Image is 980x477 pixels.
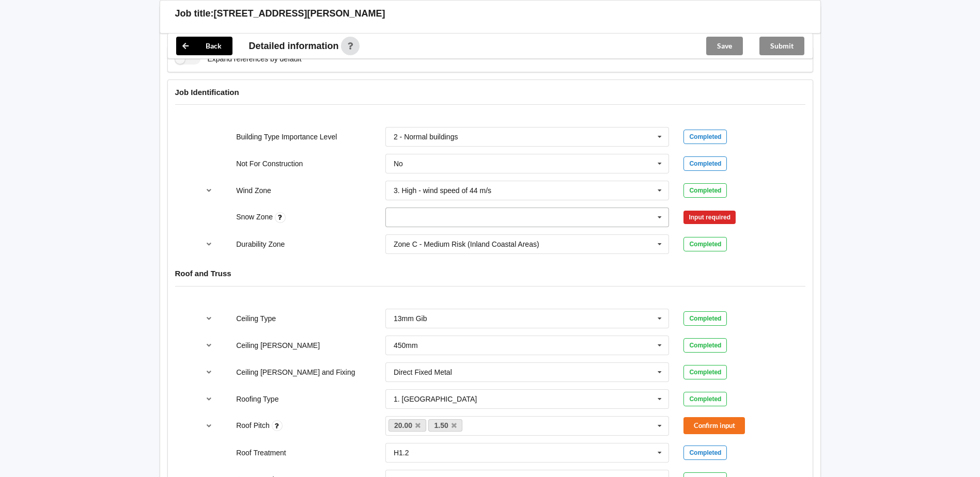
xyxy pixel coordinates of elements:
label: Durability Zone [236,240,285,248]
div: Zone C - Medium Risk (Inland Coastal Areas) [394,241,539,248]
a: 20.00 [388,419,427,432]
div: 3. High - wind speed of 44 m/s [394,187,491,194]
label: Ceiling [PERSON_NAME] [236,341,320,349]
label: Ceiling [PERSON_NAME] and Fixing [236,368,355,376]
div: Direct Fixed Metal [394,369,452,376]
div: 2 - Normal buildings [394,133,458,140]
div: 13mm Gib [394,315,427,322]
button: Back [176,37,232,55]
div: Completed [683,311,727,326]
label: Expand references by default [175,54,302,65]
button: reference-toggle [199,417,219,435]
button: reference-toggle [199,390,219,408]
label: Not For Construction [236,160,303,168]
a: 1.50 [428,419,462,432]
div: Completed [683,392,727,406]
div: 450mm [394,342,418,349]
h3: Job title: [175,8,214,20]
div: Completed [683,446,727,460]
button: Confirm input [683,417,745,434]
label: Wind Zone [236,186,271,195]
h4: Job Identification [175,87,805,97]
h4: Roof and Truss [175,268,805,278]
div: Completed [683,365,727,379]
label: Building Type Importance Level [236,133,337,141]
div: 1. [GEOGRAPHIC_DATA] [394,395,477,403]
div: Completed [683,338,727,353]
div: Input required [683,211,736,224]
div: No [394,160,403,167]
button: reference-toggle [199,181,219,200]
span: Detailed information [249,41,339,51]
div: Completed [683,130,727,144]
h3: [STREET_ADDRESS][PERSON_NAME] [214,8,385,20]
div: H1.2 [394,449,409,456]
button: reference-toggle [199,235,219,253]
button: reference-toggle [199,309,219,328]
div: Completed [683,237,727,251]
label: Snow Zone [236,213,275,221]
button: reference-toggle [199,363,219,381]
label: Ceiling Type [236,314,276,323]
label: Roof Treatment [236,449,286,457]
label: Roofing Type [236,395,278,403]
div: Completed [683,156,727,171]
button: reference-toggle [199,336,219,355]
div: Completed [683,183,727,198]
label: Roof Pitch [236,421,271,430]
